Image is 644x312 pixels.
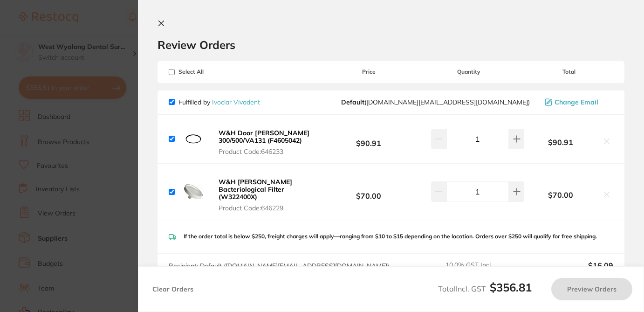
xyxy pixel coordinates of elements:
b: $356.81 [490,280,532,294]
button: W&H [PERSON_NAME] Bacteriological Filter (W322400X) Product Code:646229 [216,178,324,212]
p: Fulfilled by [178,98,260,106]
b: W&H Door [PERSON_NAME] 300/500/VA131 (F4605042) [219,129,309,145]
span: Product Code: 646233 [219,148,322,155]
b: $90.91 [524,138,596,146]
button: Preview Orders [551,278,632,300]
img: b3l0cThhNA [178,124,208,154]
button: W&H Door [PERSON_NAME] 300/500/VA131 (F4605042) Product Code:646233 [216,129,324,156]
button: Change Email [542,98,613,106]
img: NDBtaTZ5ag [178,177,208,207]
span: Change Email [555,98,598,106]
b: $90.91 [324,130,413,147]
h2: Review Orders [158,38,624,52]
b: $70.00 [524,191,596,199]
span: Price [324,69,413,75]
span: orders.au@ivoclar.com [341,98,530,106]
span: Recipient: Default ( [DOMAIN_NAME][EMAIL_ADDRESS][DOMAIN_NAME] ) [169,262,389,270]
b: $70.00 [324,183,413,201]
b: W&H [PERSON_NAME] Bacteriological Filter (W322400X) [219,178,292,201]
span: 10.0 % GST Incl. [445,261,526,282]
output: $16.09 [533,261,613,282]
button: Clear Orders [150,278,196,300]
b: Default [341,98,364,106]
span: Total [524,69,613,75]
span: Total Incl. GST [438,284,532,293]
p: If the order total is below $250, freight charges will apply—ranging from $10 to $15 depending on... [184,233,597,240]
a: Ivoclar Vivadent [212,98,260,106]
span: Quantity [413,69,525,75]
span: Product Code: 646229 [219,204,322,212]
span: Select All [169,69,262,75]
